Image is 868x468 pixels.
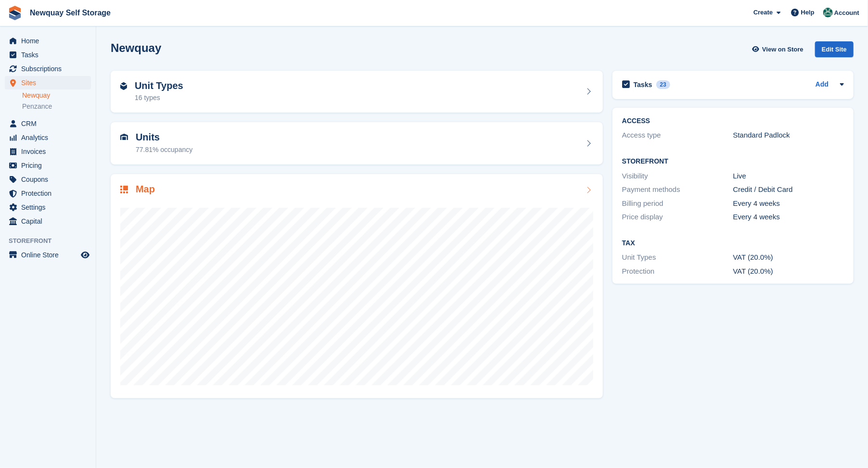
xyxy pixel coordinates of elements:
[135,80,183,91] h2: Unit Types
[5,117,91,130] a: menu
[120,186,128,193] img: map-icn-33ee37083ee616e46c38cad1a60f524a97daa1e2b2c8c0bc3eb3415660979fc1.svg
[26,5,115,21] a: Newquay Self Storage
[733,266,844,277] div: VAT (20.0%)
[21,215,79,228] span: Capital
[21,173,79,186] span: Coupons
[5,48,91,62] a: menu
[22,91,91,100] a: Newquay
[21,201,79,214] span: Settings
[5,145,91,158] a: menu
[816,79,829,90] a: Add
[21,117,79,130] span: CRM
[21,48,79,62] span: Tasks
[622,171,733,182] div: Visibility
[622,240,844,247] h2: Tax
[21,159,79,172] span: Pricing
[136,184,155,195] h2: Map
[111,41,161,54] h2: Newquay
[801,8,815,17] span: Help
[733,198,844,209] div: Every 4 weeks
[8,6,22,20] img: stora-icon-8386f47178a22dfd0bd8f6a31ec36ba5ce8667c1dd55bd0f319d3a0aa187defe.svg
[21,34,79,48] span: Home
[733,130,844,141] div: Standard Padlock
[5,173,91,186] a: menu
[622,158,844,165] h2: Storefront
[622,252,733,263] div: Unit Types
[733,171,844,182] div: Live
[5,76,91,89] a: menu
[120,82,127,90] img: unit-type-icn-2b2737a686de81e16bb02015468b77c625bbabd49415b5ef34ead5e3b44a266d.svg
[815,41,854,57] div: Edit Site
[753,8,773,17] span: Create
[136,145,192,155] div: 77.81% occupancy
[5,215,91,228] a: menu
[120,134,128,140] img: unit-icn-7be61d7bf1b0ce9d3e12c5938cc71ed9869f7b940bace4675aadf7bd6d80202e.svg
[21,187,79,200] span: Protection
[22,102,91,111] a: Penzance
[751,41,807,57] a: View on Store
[21,131,79,144] span: Analytics
[9,236,96,246] span: Storefront
[622,266,733,277] div: Protection
[5,159,91,172] a: menu
[111,174,603,398] a: Map
[656,80,670,89] div: 23
[622,117,844,125] h2: ACCESS
[5,201,91,214] a: menu
[834,8,859,18] span: Account
[21,248,79,262] span: Online Store
[733,212,844,223] div: Every 4 weeks
[622,212,733,223] div: Price display
[622,198,733,209] div: Billing period
[733,184,844,195] div: Credit / Debit Card
[762,45,804,54] span: View on Store
[5,131,91,144] a: menu
[634,80,652,89] h2: Tasks
[111,122,603,164] a: Units 77.81% occupancy
[136,132,192,143] h2: Units
[21,76,79,89] span: Sites
[5,187,91,200] a: menu
[823,8,833,17] img: JON
[79,249,91,261] a: Preview store
[111,71,603,113] a: Unit Types 16 types
[733,252,844,263] div: VAT (20.0%)
[622,184,733,195] div: Payment methods
[21,62,79,76] span: Subscriptions
[5,62,91,76] a: menu
[5,248,91,262] a: menu
[5,34,91,48] a: menu
[135,93,183,103] div: 16 types
[815,41,854,61] a: Edit Site
[622,130,733,141] div: Access type
[21,145,79,158] span: Invoices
